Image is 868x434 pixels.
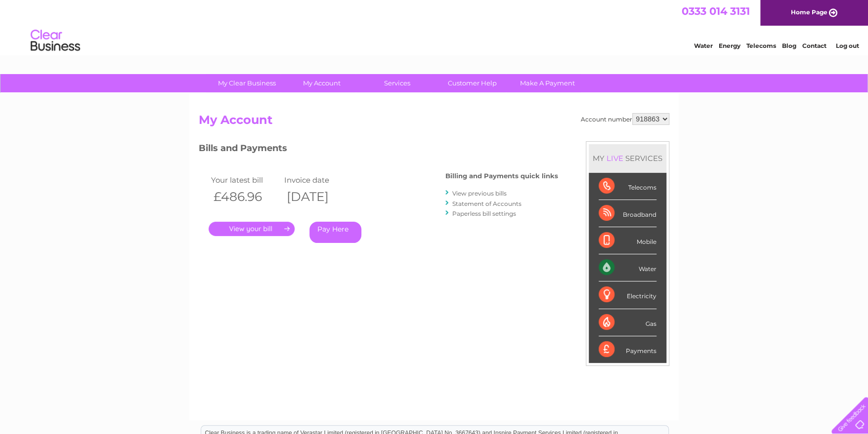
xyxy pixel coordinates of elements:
[694,42,713,49] a: Water
[835,42,859,49] a: Log out
[605,154,625,163] div: LIVE
[452,200,521,207] a: Statement of Accounts
[802,42,826,49] a: Contact
[206,74,288,92] a: My Clear Business
[599,336,656,363] div: Payments
[599,200,656,227] div: Broadband
[30,26,81,56] img: logo.png
[199,141,558,158] h3: Bills and Payments
[281,74,363,92] a: My Account
[209,222,295,236] a: .
[199,113,669,132] h2: My Account
[719,42,740,49] a: Energy
[599,227,656,254] div: Mobile
[599,173,656,200] div: Telecoms
[209,187,282,207] th: £486.96
[746,42,776,49] a: Telecoms
[452,190,507,197] a: View previous bills
[282,187,355,207] th: [DATE]
[581,113,669,125] div: Account number
[309,222,361,243] a: Pay Here
[782,42,796,49] a: Blog
[452,210,516,217] a: Paperless bill settings
[432,74,513,92] a: Customer Help
[599,309,656,336] div: Gas
[507,74,588,92] a: Make A Payment
[599,281,656,309] div: Electricity
[201,5,668,48] div: Clear Business is a trading name of Verastar Limited (registered in [GEOGRAPHIC_DATA] No. 3667643...
[282,173,355,187] td: Invoice date
[682,5,750,17] a: 0333 014 3131
[589,144,666,172] div: MY SERVICES
[445,172,558,180] h4: Billing and Payments quick links
[356,74,438,92] a: Services
[209,173,282,187] td: Your latest bill
[599,254,656,281] div: Water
